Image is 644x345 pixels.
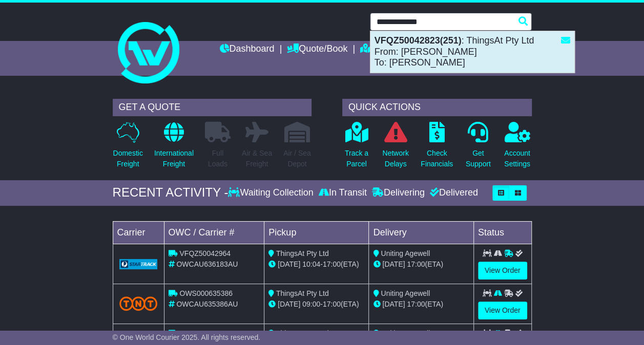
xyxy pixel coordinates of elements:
[219,41,274,58] a: Dashboard
[360,41,405,58] a: Tracking
[119,296,158,310] img: TNT_Domestic.png
[228,187,316,199] div: Waiting Collection
[276,289,329,297] span: ThingsAt Pty Ltd
[381,289,430,297] span: Uniting Agewell
[302,300,320,308] span: 09:00
[179,249,231,257] span: VFQZ50042964
[344,121,369,175] a: Track aParcel
[375,35,462,46] strong: VFQZ50042823(251)
[264,221,369,244] td: Pickup
[382,121,409,175] a: NetworkDelays
[427,187,478,199] div: Delivered
[466,148,491,169] p: Get Support
[407,300,425,308] span: 17:00
[504,148,530,169] p: Account Settings
[382,300,405,308] span: [DATE]
[268,299,364,310] div: - (ETA)
[242,148,272,169] p: Air & Sea Freight
[278,300,300,308] span: [DATE]
[176,300,238,308] span: OWCAU635386AU
[113,148,143,169] p: Domestic Freight
[373,299,469,310] div: (ETA)
[113,333,261,341] span: © One World Courier 2025. All rights reserved.
[373,259,469,270] div: (ETA)
[179,329,233,337] span: OWS000636482
[302,260,320,268] span: 10:04
[370,31,574,73] div: : ThingsAt Pty Ltd From: [PERSON_NAME] To: [PERSON_NAME]
[176,260,238,268] span: OWCAU636183AU
[382,148,408,169] p: Network Delays
[342,99,532,116] div: QUICK ACTIONS
[113,221,164,244] td: Carrier
[268,259,364,270] div: - (ETA)
[323,260,341,268] span: 17:00
[283,148,311,169] p: Air / Sea Depot
[287,41,347,58] a: Quote/Book
[421,148,453,169] p: Check Financials
[478,301,527,319] a: View Order
[381,329,430,337] span: Uniting Agewell
[154,121,194,175] a: InternationalFreight
[381,249,430,257] span: Uniting Agewell
[179,289,233,297] span: OWS000635386
[369,187,427,199] div: Delivering
[113,99,311,116] div: GET A QUOTE
[205,148,231,169] p: Full Loads
[345,148,368,169] p: Track a Parcel
[504,121,531,175] a: AccountSettings
[382,260,405,268] span: [DATE]
[478,262,527,279] a: View Order
[119,259,158,269] img: GetCarrierServiceLogo
[164,221,264,244] td: OWC / Carrier #
[465,121,491,175] a: GetSupport
[276,329,329,337] span: ThingsAt Pty Ltd
[420,121,453,175] a: CheckFinancials
[113,185,228,200] div: RECENT ACTIVITY -
[323,300,341,308] span: 17:00
[316,187,369,199] div: In Transit
[154,148,194,169] p: International Freight
[278,260,300,268] span: [DATE]
[407,260,425,268] span: 17:00
[113,121,143,175] a: DomesticFreight
[473,221,531,244] td: Status
[276,249,329,257] span: ThingsAt Pty Ltd
[369,221,473,244] td: Delivery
